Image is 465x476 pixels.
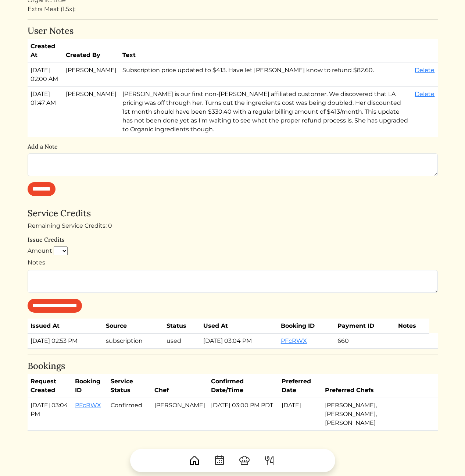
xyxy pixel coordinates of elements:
td: [DATE] 02:00 AM [28,63,63,87]
label: Amount [28,246,52,255]
img: ChefHat-a374fb509e4f37eb0702ca99f5f64f3b6956810f32a249b33092029f8484b388.svg [239,455,250,466]
th: Used At [200,319,278,334]
th: Payment ID [335,319,395,334]
td: [PERSON_NAME] [63,63,119,87]
th: Text [119,39,412,63]
div: Remaining Service Credits: 0 [28,221,438,230]
h4: User Notes [28,26,438,36]
td: [DATE] 03:00 PM PDT [208,398,278,431]
td: 660 [335,333,395,348]
label: Notes [28,258,45,267]
td: [PERSON_NAME] is our first non-[PERSON_NAME] affiliated customer. We discovered that LA pricing w... [119,87,412,137]
th: Service Status [108,374,151,398]
h6: Add a Note [28,143,438,150]
td: [DATE] 03:04 PM [28,398,72,431]
td: [PERSON_NAME], [PERSON_NAME], [PERSON_NAME] [322,398,432,431]
th: Preferred Chefs [322,374,432,398]
img: ForkKnife-55491504ffdb50bab0c1e09e7649658475375261d09fd45db06cec23bce548bf.svg [264,455,275,466]
th: Booking ID [278,319,335,334]
h4: Service Credits [28,208,438,219]
img: CalendarDots-5bcf9d9080389f2a281d69619e1c85352834be518fbc73d9501aef674afc0d57.svg [214,455,225,466]
td: [PERSON_NAME] [63,87,119,137]
img: House-9bf13187bcbb5817f509fe5e7408150f90897510c4275e13d0d5fca38e0b5951.svg [189,455,200,466]
a: Delete [415,90,434,97]
th: Chef [151,374,208,398]
th: Issued At [28,319,103,334]
td: subscription [103,333,164,348]
div: Extra Meat (1.5x): [28,5,438,14]
td: [PERSON_NAME] [151,398,208,431]
td: Confirmed [108,398,151,431]
h4: Bookings [28,361,438,372]
td: used [164,333,200,348]
td: [DATE] 03:04 PM [200,333,278,348]
th: Booking ID [72,374,108,398]
h6: Issue Credits [28,236,438,243]
a: Delete [415,67,434,74]
th: Notes [395,319,429,334]
a: PFcRWX [281,337,307,344]
td: [DATE] [279,398,322,431]
th: Source [103,319,164,334]
th: Status [164,319,200,334]
th: Request Created [28,374,72,398]
th: Preferred Date [279,374,322,398]
td: [DATE] 01:47 AM [28,87,63,137]
th: Created At [28,39,63,63]
a: PFcRWX [75,402,101,409]
td: Subscription price updated to $413. Have let [PERSON_NAME] know to refund $82.60. [119,63,412,87]
th: Created By [63,39,119,63]
td: [DATE] 02:53 PM [28,333,103,348]
th: Confirmed Date/Time [208,374,278,398]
